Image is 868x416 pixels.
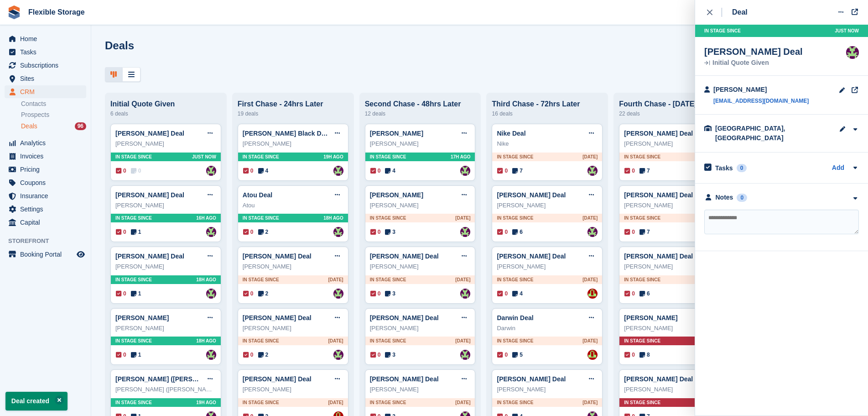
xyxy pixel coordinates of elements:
a: Flexible Storage [25,5,88,20]
span: 18H AGO [196,337,216,344]
a: [PERSON_NAME] Deal [497,191,566,199]
span: 7 [639,228,650,236]
span: In stage since [243,399,279,406]
img: Rachael Fisher [460,350,470,360]
span: Insurance [20,190,75,202]
span: [DATE] [455,399,470,406]
a: Prospects [21,110,86,120]
span: 4 [385,167,395,175]
img: Rachael Fisher [206,289,216,299]
span: 5 [512,351,523,359]
a: [PERSON_NAME] Deal [243,253,312,260]
img: Rachael Fisher [460,289,470,299]
div: 0 [737,164,747,172]
span: Deals [21,122,37,131]
div: [PERSON_NAME] [370,139,471,148]
img: Rachael Fisher [587,166,598,176]
div: Deal [732,7,748,18]
span: Analytics [20,137,75,149]
span: [DATE] [582,153,598,160]
span: In stage since [243,215,279,221]
span: In stage since [370,153,406,160]
div: Darwin [497,324,598,333]
span: 18H AGO [323,215,343,221]
span: 16H AGO [196,215,216,221]
span: In stage since [497,153,533,160]
span: 2 [258,351,269,359]
span: [DATE] [328,276,343,283]
div: Fourth Chase - [DATE] [619,100,730,108]
span: Storefront [8,237,91,246]
a: menu [5,46,86,58]
span: 4 [258,167,269,175]
span: In stage since [243,153,279,160]
span: In stage since [115,153,152,160]
a: [PERSON_NAME] ([PERSON_NAME]) Deal [115,375,244,383]
a: menu [5,216,86,229]
span: 6 [512,228,523,236]
a: [PERSON_NAME] Deal [115,191,184,199]
span: 19H AGO [196,399,216,406]
span: 3 [385,290,395,298]
span: 4 [512,290,523,298]
a: menu [5,85,86,98]
span: In stage since [624,399,660,406]
div: [PERSON_NAME] Deal [704,46,803,57]
img: Rachael Fisher [587,227,598,237]
a: [PERSON_NAME] Deal [370,314,439,321]
img: Rachael Fisher [206,350,216,360]
div: [PERSON_NAME] [115,262,216,271]
h2: Tasks [715,164,733,172]
a: Nike Deal [497,130,525,137]
span: 8 [639,351,650,359]
a: [PERSON_NAME] Deal [497,253,566,260]
span: 6 [639,290,650,298]
a: [EMAIL_ADDRESS][DOMAIN_NAME] [713,97,809,105]
div: [PERSON_NAME] [115,324,216,333]
img: Rachael Fisher [206,166,216,176]
a: [PERSON_NAME] [624,314,677,321]
a: Rachael Fisher [333,227,343,237]
a: menu [5,163,86,176]
span: 0 [243,351,254,359]
p: Deal created [5,392,68,411]
div: 0 [737,194,747,202]
div: 6 deals [110,108,221,119]
span: 0 [243,167,254,175]
a: menu [5,248,86,261]
img: Rachael Fisher [333,166,343,176]
span: [DATE] [455,276,470,283]
div: [PERSON_NAME] [497,262,598,271]
div: [PERSON_NAME] [713,85,809,95]
a: [PERSON_NAME] Deal [624,375,693,383]
span: [DATE] [582,337,598,344]
span: In stage since [370,399,406,406]
span: 0 [624,167,635,175]
span: Home [20,32,75,45]
span: 0 [624,351,635,359]
a: [PERSON_NAME] [370,191,423,199]
a: Rachael Fisher [333,289,343,299]
span: In stage since [370,215,406,221]
span: 0 [497,228,508,236]
a: menu [5,32,86,45]
span: CRM [20,85,75,98]
a: menu [5,72,86,85]
img: David Jones [587,289,598,299]
a: [PERSON_NAME] Deal [115,130,184,137]
div: [PERSON_NAME] [115,139,216,148]
span: 0 [116,167,126,175]
div: Atou [243,201,343,210]
span: [DATE] [582,276,598,283]
a: [PERSON_NAME] Deal [370,253,439,260]
span: 7 [639,167,650,175]
img: Rachael Fisher [460,166,470,176]
a: Rachael Fisher [846,46,859,59]
span: [DATE] [455,215,470,221]
span: [DATE] [582,215,598,221]
span: 0 [116,290,126,298]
